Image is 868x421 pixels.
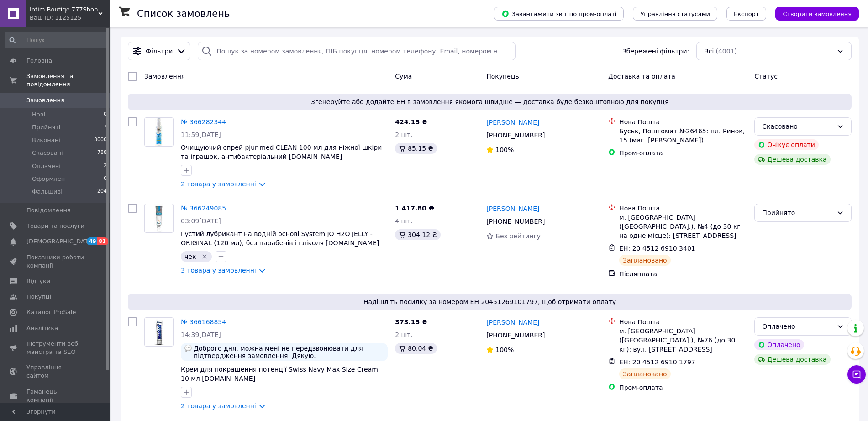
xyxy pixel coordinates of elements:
a: [PERSON_NAME] [486,318,539,327]
span: Intim Boutiqe 777Shop [30,5,98,14]
span: 3000 [94,136,107,144]
span: Покупці [26,293,51,301]
span: 14:39[DATE] [181,331,221,338]
span: Нові [32,111,45,119]
span: 373.15 ₴ [395,318,427,326]
div: Дешева доставка [754,354,830,365]
span: [PHONE_NUMBER] [486,332,545,339]
span: [PHONE_NUMBER] [486,132,545,139]
button: Експорт [726,7,767,21]
span: 81 [97,237,108,245]
span: Надішліть посилку за номером ЕН 20451269101797, щоб отримати оплату [132,297,848,306]
div: Заплановано [619,368,671,379]
div: Заплановано [619,255,671,266]
span: 49 [87,237,97,245]
span: Управління сайтом [26,363,84,380]
div: Нова Пошта [619,317,747,326]
span: 100% [495,346,514,353]
div: 85.15 ₴ [395,143,437,154]
span: Експорт [734,11,759,17]
div: Ваш ID: 1125125 [30,14,110,22]
div: Прийнято [762,208,833,218]
span: (4001) [715,47,737,55]
span: [DEMOGRAPHIC_DATA] [26,237,94,246]
span: 4 шт. [395,217,413,225]
div: Оплачено [762,321,833,332]
div: Нова Пошта [619,117,747,126]
span: ЕН: 20 4512 6910 1797 [619,358,695,366]
div: Нова Пошта [619,204,747,213]
span: 0 [104,175,107,183]
span: Оформлен [32,175,65,183]
img: Фото товару [154,204,164,232]
span: Фільтри [146,47,173,56]
div: Буськ, Поштомат №26465: пл. Ринок, 15 (маг. [PERSON_NAME]) [619,126,747,145]
button: Чат з покупцем [847,365,866,384]
span: Каталог ProSale [26,308,76,316]
span: Головна [26,57,52,65]
a: 3 товара у замовленні [181,267,256,274]
span: Інструменти веб-майстра та SEO [26,340,84,356]
a: 2 товара у замовленні [181,402,256,410]
span: 11:59[DATE] [181,131,221,138]
span: Скасовані [32,149,63,157]
span: Збережені фільтри: [622,47,689,56]
span: 424.15 ₴ [395,118,427,126]
span: Повідомлення [26,206,71,215]
svg: Видалити мітку [201,253,208,260]
button: Створити замовлення [775,7,859,21]
a: [PERSON_NAME] [486,204,539,213]
div: Дешева доставка [754,154,830,165]
span: Cума [395,73,412,80]
span: 788 [97,149,107,157]
span: Згенеруйте або додайте ЕН в замовлення якомога швидше — доставка буде безкоштовною для покупця [132,97,848,106]
img: Фото товару [145,318,173,346]
span: ЕН: 20 4512 6910 3401 [619,245,695,252]
input: Пошук за номером замовлення, ПІБ покупця, номером телефону, Email, номером накладної [198,42,516,60]
a: Фото товару [144,117,174,147]
a: Густий лубрикант на водній основі System JO H2O JELLY - ORIGINAL (120 мл), без парабенів і глікол... [181,230,379,247]
a: Крем для покращення потенції Swiss Navy Max Size Cream 10 мл [DOMAIN_NAME] [181,366,378,382]
a: № 366282344 [181,118,226,126]
span: 7 [104,123,107,132]
a: Фото товару [144,317,174,347]
span: Доставка та оплата [608,73,675,80]
span: Аналітика [26,324,58,332]
span: Завантажити звіт по пром-оплаті [501,10,616,18]
a: [PERSON_NAME] [486,118,539,127]
a: Очищуючий спрей pjur med CLEAN 100 мл для ніжної шкіри та іграшок, антибактеріальний [DOMAIN_NAME] [181,144,382,160]
div: 80.04 ₴ [395,343,437,354]
span: Гаманець компанії [26,388,84,404]
span: Виконані [32,136,60,144]
button: Завантажити звіт по пром-оплаті [494,7,624,21]
div: Пром-оплата [619,383,747,392]
span: Замовлення [144,73,185,80]
span: Без рейтингу [495,232,541,240]
div: Очікує оплати [754,139,819,150]
span: Замовлення [26,96,64,105]
span: 204 [97,188,107,196]
span: 100% [495,146,514,153]
span: 1 417.80 ₴ [395,205,434,212]
span: чек [184,253,196,260]
span: [PHONE_NUMBER] [486,218,545,225]
span: Покупець [486,73,519,80]
a: Створити замовлення [766,10,859,17]
img: :speech_balloon: [184,345,192,352]
span: Статус [754,73,778,80]
span: Фальшиві [32,188,63,196]
span: Замовлення та повідомлення [26,72,110,89]
span: Товари та послуги [26,222,84,230]
a: Фото товару [144,204,174,233]
span: Створити замовлення [783,11,852,17]
span: 0 [104,111,107,119]
input: Пошук [5,32,108,48]
span: Прийняті [32,123,60,132]
span: Показники роботи компанії [26,253,84,270]
span: Доброго дня, можна мені не передзвонювати для підтвердження замовлення. Дякую. [194,345,384,359]
div: Пром-оплата [619,148,747,158]
span: 2 [104,162,107,170]
span: Всі [704,47,714,56]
